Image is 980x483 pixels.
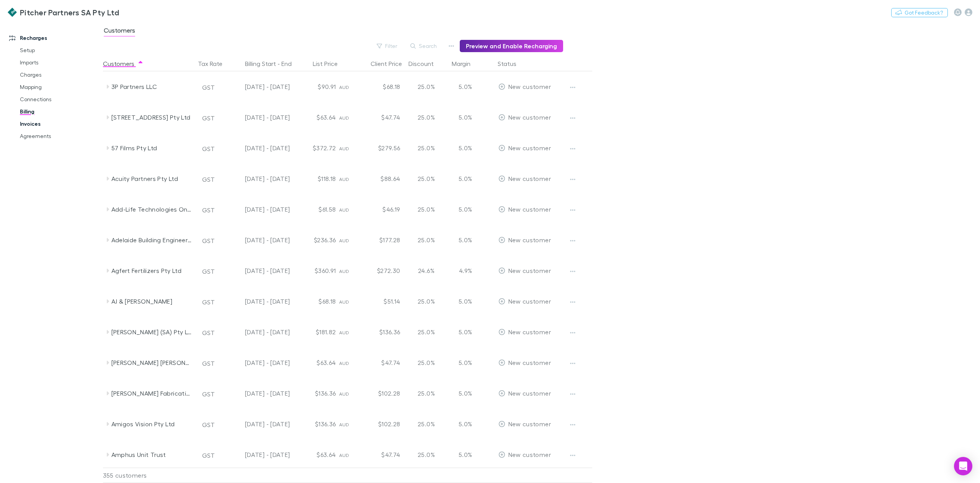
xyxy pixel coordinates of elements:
div: $136.36 [358,317,403,347]
button: GST [199,419,218,431]
div: 25.0% [403,71,449,102]
a: Billing [12,105,109,118]
div: Agfert Fertilizers Pty LtdGST[DATE] - [DATE]$360.91AUD$272.3024.6%4.9%EditNew customer [103,255,596,286]
button: GST [199,173,218,186]
div: $68.18 [293,286,339,317]
div: [DATE] - [DATE] [227,286,290,317]
div: [DATE] - [DATE] [227,439,290,470]
button: Search [407,41,441,51]
span: New customer [508,236,551,243]
div: Add-Life Technologies One Pty Ltd [111,194,193,225]
p: 5.0% [452,235,472,245]
div: [DATE] - [DATE] [227,409,290,439]
span: New customer [508,205,551,213]
div: 25.0% [403,378,449,409]
button: GST [199,112,218,124]
button: List Price [313,56,347,71]
div: $46.19 [358,194,403,225]
div: 3P Partners LLC [111,71,193,102]
button: GST [199,204,218,216]
div: Agfert Fertilizers Pty Ltd [111,255,193,286]
button: GST [199,296,218,308]
div: 24.6% [403,255,449,286]
a: Connections [12,93,109,105]
div: [DATE] - [DATE] [227,71,290,102]
div: $47.74 [358,347,403,378]
div: Acuity Partners Pty LtdGST[DATE] - [DATE]$118.18AUD$88.6425.0%5.0%EditNew customer [103,163,596,194]
div: [STREET_ADDRESS] Pty Ltd [111,102,193,133]
div: 25.0% [403,163,449,194]
div: $272.30 [358,255,403,286]
div: [PERSON_NAME] Fabrication Pty LtdGST[DATE] - [DATE]$136.36AUD$102.2825.0%5.0%EditNew customer [103,378,596,409]
button: GST [199,235,218,247]
div: 355 customers [103,468,195,483]
div: $90.91 [293,71,339,102]
img: Pitcher Partners SA Pty Ltd's Logo [8,8,17,17]
div: 25.0% [403,439,449,470]
div: Amphus Unit Trust [111,439,193,470]
div: 25.0% [403,133,449,163]
div: Amigos Vision Pty LtdGST[DATE] - [DATE]$136.36AUD$102.2825.0%5.0%EditNew customer [103,409,596,439]
div: [DATE] - [DATE] [227,317,290,347]
div: 57 Films Pty Ltd [111,133,193,163]
p: 5.0% [452,174,472,183]
span: AUD [339,268,350,274]
div: $61.58 [293,194,339,225]
button: Margin [452,56,480,71]
button: Tax Rate [198,56,232,71]
div: $102.28 [358,409,403,439]
p: 5.0% [452,205,472,214]
div: $47.74 [358,439,403,470]
div: [DATE] - [DATE] [227,378,290,409]
div: 25.0% [403,286,449,317]
div: [PERSON_NAME] Fabrication Pty Ltd [111,378,193,409]
div: Discount [408,56,443,71]
p: 5.0% [452,113,472,122]
button: GST [199,143,218,155]
div: [DATE] - [DATE] [227,347,290,378]
div: [DATE] - [DATE] [227,102,290,133]
div: $88.64 [358,163,403,194]
span: AUD [339,176,350,182]
div: $236.36 [293,225,339,255]
div: $279.56 [358,133,403,163]
a: Pitcher Partners SA Pty Ltd [3,3,124,21]
span: New customer [508,359,551,366]
span: AUD [339,299,350,305]
span: New customer [508,175,551,182]
div: [DATE] - [DATE] [227,133,290,163]
a: Invoices [12,118,109,130]
div: 57 Films Pty LtdGST[DATE] - [DATE]$372.72AUD$279.5625.0%5.0%EditNew customer [103,133,596,163]
span: New customer [508,389,551,397]
div: Adelaide Building Engineering Group Pty LtdGST[DATE] - [DATE]$236.36AUD$177.2825.0%5.0%EditNew cu... [103,225,596,255]
p: 5.0% [452,143,472,153]
button: Filter [373,41,402,51]
div: $47.74 [358,102,403,133]
button: Billing Start - End [245,56,301,71]
span: New customer [508,297,551,305]
div: $68.18 [358,71,403,102]
button: Preview and Enable Recharging [460,40,563,52]
div: $63.64 [293,102,339,133]
p: 5.0% [452,327,472,337]
div: AJ & [PERSON_NAME] [111,286,193,317]
div: [DATE] - [DATE] [227,255,290,286]
span: AUD [339,330,350,335]
div: 3P Partners LLCGST[DATE] - [DATE]$90.91AUD$68.1825.0%5.0%EditNew customer [103,71,596,102]
button: Client Price [371,56,411,71]
button: Customers [103,56,144,71]
div: [PERSON_NAME] (SA) Pty LtdGST[DATE] - [DATE]$181.82AUD$136.3625.0%5.0%EditNew customer [103,317,596,347]
p: 5.0% [452,297,472,306]
span: AUD [339,115,350,121]
div: 25.0% [403,225,449,255]
div: $63.64 [293,347,339,378]
span: AUD [339,452,350,458]
div: $118.18 [293,163,339,194]
div: 25.0% [403,317,449,347]
span: AUD [339,146,350,151]
div: [DATE] - [DATE] [227,194,290,225]
div: $102.28 [358,378,403,409]
span: New customer [508,83,551,90]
